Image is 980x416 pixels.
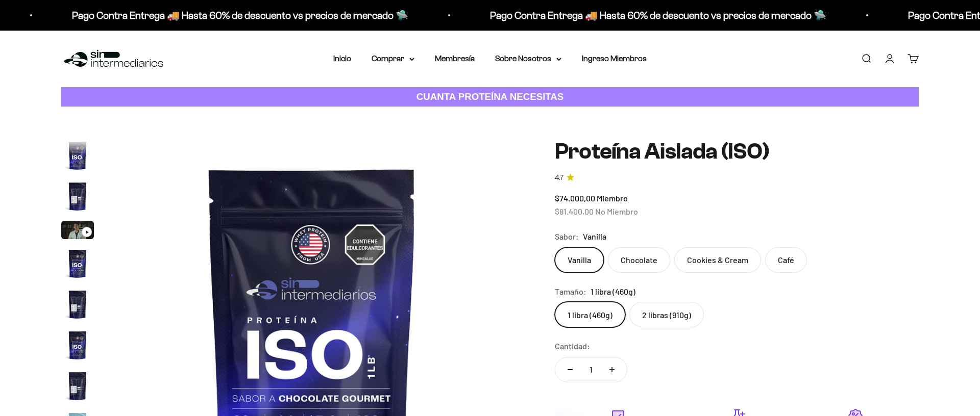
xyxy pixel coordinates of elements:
[555,357,585,382] button: Reducir cantidad
[61,329,94,361] img: Proteína Aislada (ISO)
[61,139,94,172] img: Proteína Aislada (ISO)
[61,288,94,321] img: Proteína Aislada (ISO)
[61,180,94,216] button: Ir al artículo 2
[61,221,94,242] button: Ir al artículo 3
[61,180,94,213] img: Proteína Aislada (ISO)
[583,230,606,243] span: Vanilla
[435,54,475,63] a: Membresía
[61,139,94,175] button: Ir al artículo 1
[486,7,823,23] p: Pago Contra Entrega 🚚 Hasta 60% de descuento vs precios de mercado 🛸
[61,370,94,402] img: Proteína Aislada (ISO)
[555,340,590,353] label: Cantidad:
[61,288,94,324] button: Ir al artículo 5
[595,206,638,216] span: No Miembro
[61,329,94,365] button: Ir al artículo 6
[68,7,405,23] p: Pago Contra Entrega 🚚 Hasta 60% de descuento vs precios de mercado 🛸
[333,54,351,63] a: Inicio
[555,139,919,164] h1: Proteína Aislada (ISO)
[597,193,628,203] span: Miembro
[61,87,919,107] a: CUANTA PROTEÍNA NECESITAS
[61,247,94,280] img: Proteína Aislada (ISO)
[555,172,919,184] a: 4.74.7 de 5.0 estrellas
[416,91,564,102] strong: CUANTA PROTEÍNA NECESITAS
[591,285,635,298] span: 1 libra (460g)
[555,206,594,216] span: $81.400,00
[597,357,627,382] button: Aumentar cantidad
[61,247,94,283] button: Ir al artículo 4
[555,172,563,184] span: 4.7
[61,370,94,405] button: Ir al artículo 7
[555,230,579,243] legend: Sabor:
[495,52,561,65] summary: Sobre Nosotros
[582,54,647,63] a: Ingreso Miembros
[555,193,595,203] span: $74.000,00
[555,285,586,298] legend: Tamaño:
[372,52,414,65] summary: Comprar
